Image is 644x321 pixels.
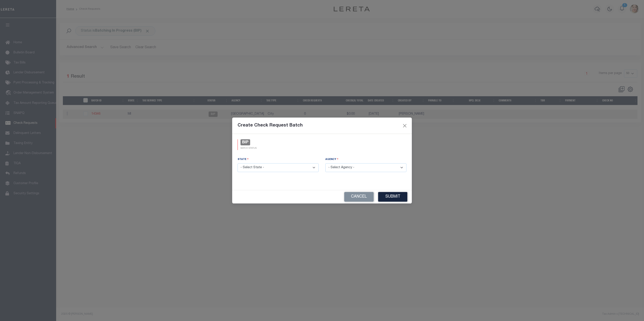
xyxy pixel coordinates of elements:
button: Cancel [344,192,374,202]
button: Submit [378,192,407,202]
p: BATCH STATUS [240,147,257,150]
label: State [238,157,249,162]
h5: BIP [240,139,250,145]
h5: Create Check Request Batch [238,123,303,128]
label: Agency [325,157,338,162]
button: Close [402,123,408,129]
